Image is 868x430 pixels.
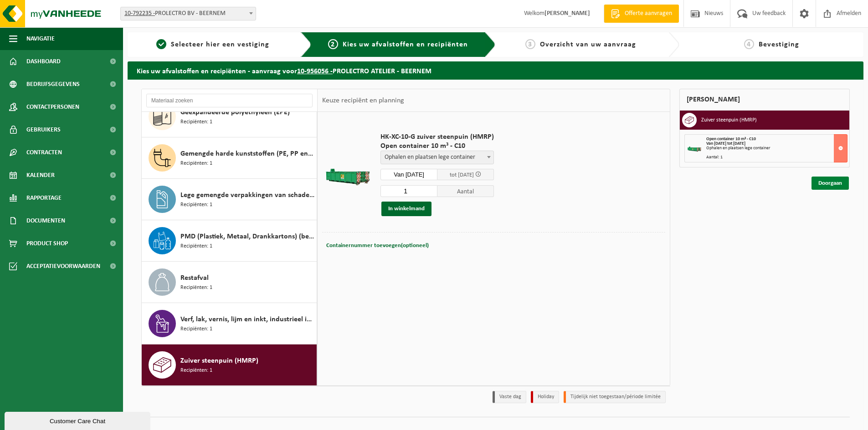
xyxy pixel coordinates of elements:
[26,118,61,141] span: Gebruikers
[180,159,212,168] span: Recipiënten: 1
[604,5,679,23] a: Offerte aanvragen
[26,50,61,73] span: Dashboard
[124,10,155,17] tcxspan: Call 10-792235 - via 3CX
[142,137,317,179] button: Gemengde harde kunststoffen (PE, PP en PVC), recycleerbaar (industrieel) Recipiënten: 1
[180,148,314,159] span: Gemengde harde kunststoffen (PE, PP en PVC), recycleerbaar (industrieel)
[26,96,79,118] span: Contactpersonen
[326,243,429,248] span: Containernummer toevoegen(optioneel)
[26,255,100,278] span: Acceptatievoorwaarden
[759,41,799,48] span: Bevestiging
[381,151,493,164] span: Ophalen en plaatsen lege container
[121,7,256,20] span: 10-792235 - PROLECTRO BV - BEERNEM
[180,314,314,325] span: Verf, lak, vernis, lijm en inkt, industrieel in kleinverpakking
[171,41,269,48] span: Selecteer hier een vestiging
[5,410,152,430] iframe: chat widget
[380,169,437,180] input: Selecteer datum
[706,141,745,146] strong: Van [DATE] tot [DATE]
[120,7,256,20] span: 10-792235 - PROLECTRO BV - BEERNEM
[128,61,863,79] h2: Kies uw afvalstoffen en recipiënten - aanvraag voor PROLECTRO ATELIER - BEERNEM
[706,155,847,160] div: Aantal: 1
[26,187,62,209] span: Rapportage
[26,232,68,255] span: Product Shop
[493,391,526,403] li: Vaste dag
[180,118,212,126] span: Recipiënten: 1
[544,10,590,17] strong: [PERSON_NAME]
[132,39,293,50] a: 1Selecteer hier een vestiging
[180,283,212,292] span: Recipiënten: 1
[142,262,317,303] button: Restafval Recipiënten: 1
[437,185,494,197] span: Aantal
[381,202,431,216] button: In winkelmand
[180,201,212,209] span: Recipiënten: 1
[531,391,559,403] li: Holiday
[146,94,313,107] input: Materiaal zoeken
[26,164,55,187] span: Kalender
[142,96,317,137] button: Geëxpandeerde polyethyleen (EPE) Recipiënten: 1
[812,177,849,190] a: Doorgaan
[180,273,209,283] span: Restafval
[142,220,317,262] button: PMD (Plastiek, Metaal, Drankkartons) (bedrijven) Recipiënten: 1
[180,355,258,366] span: Zuiver steenpuin (HMRP)
[142,179,317,220] button: Lege gemengde verpakkingen van schadelijke stoffen Recipiënten: 1
[180,366,212,375] span: Recipiënten: 1
[706,137,756,142] span: Open container 10 m³ - C10
[622,9,674,18] span: Offerte aanvragen
[744,39,754,49] span: 4
[380,132,494,142] span: HK-XC-10-G zuiver steenpuin (HMRP)
[297,68,333,75] tcxspan: Call 10-956056 - via 3CX
[450,172,474,178] span: tot [DATE]
[142,303,317,344] button: Verf, lak, vernis, lijm en inkt, industrieel in kleinverpakking Recipiënten: 1
[380,151,494,164] span: Ophalen en plaatsen lege container
[26,209,65,232] span: Documenten
[180,242,212,251] span: Recipiënten: 1
[26,141,62,164] span: Contracten
[142,344,317,385] button: Zuiver steenpuin (HMRP) Recipiënten: 1
[156,39,166,49] span: 1
[318,89,409,112] div: Keuze recipiënt en planning
[26,27,55,50] span: Navigatie
[679,89,850,111] div: [PERSON_NAME]
[706,146,847,151] div: Ophalen en plaatsen lege container
[540,41,636,48] span: Overzicht van uw aanvraag
[180,190,314,201] span: Lege gemengde verpakkingen van schadelijke stoffen
[701,113,757,127] h3: Zuiver steenpuin (HMRP)
[180,325,212,334] span: Recipiënten: 1
[380,142,494,151] span: Open container 10 m³ - C10
[180,231,314,242] span: PMD (Plastiek, Metaal, Drankkartons) (bedrijven)
[26,73,80,96] span: Bedrijfsgegevens
[343,41,468,48] span: Kies uw afvalstoffen en recipiënten
[180,107,290,118] span: Geëxpandeerde polyethyleen (EPE)
[325,239,430,252] button: Containernummer toevoegen(optioneel)
[564,391,666,403] li: Tijdelijk niet toegestaan/période limitée
[328,39,338,49] span: 2
[525,39,535,49] span: 3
